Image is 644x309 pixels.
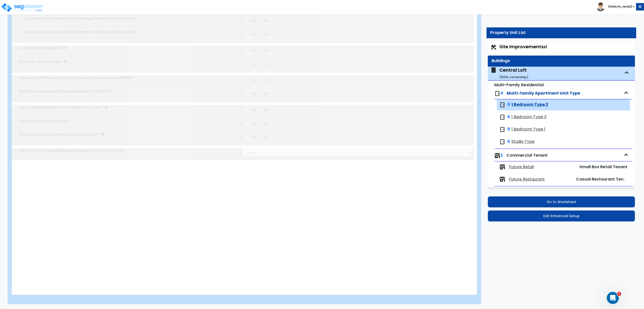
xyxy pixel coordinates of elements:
[259,18,262,24] input: No
[500,90,503,96] span: 4
[579,164,627,170] span: Small Box Retail Tenant
[245,18,249,24] input: Yes
[19,132,239,137] label: Are there Ethernet Wall Jacks in the Unit?
[507,126,510,132] span: 9
[259,48,262,54] input: No
[264,121,269,126] span: No
[105,105,108,109] i: click for more info!
[511,102,548,108] span: 1 Bedroom Type 2
[511,126,545,132] span: 1 Bedroom Type 1
[259,107,262,113] input: No
[250,32,257,37] span: Yes
[259,121,262,126] input: No
[250,135,257,140] span: Yes
[19,59,239,64] label: Is there a Built-in Bar?
[499,43,547,50] span: Site Improvements
[259,91,262,97] input: No
[499,75,528,79] small: ( 100 % ownership)
[507,114,510,120] span: 6
[264,62,269,67] span: No
[499,126,505,133] img: door.png
[250,62,257,67] span: Yes
[544,44,547,50] small: x1
[264,32,269,37] span: No
[494,153,500,159] img: tenants.png
[492,58,631,64] div: Buildings
[264,48,269,53] span: No
[617,292,621,296] span: 1
[245,135,249,140] input: Yes
[250,18,257,23] span: Yes
[245,62,249,67] input: Yes
[500,152,503,158] span: 2
[608,5,632,9] b: [PERSON_NAME]
[19,105,239,110] label: Does this Unit have a Front-door Intercom?
[264,91,269,96] span: No
[19,75,239,80] label: Does this Unit have Doors that open to Balconies or Patios?
[264,78,269,83] span: No
[490,30,632,36] div: Property Unit List
[499,67,528,80] div: Central Loft
[250,107,257,112] span: Yes
[264,18,269,23] span: No
[259,78,262,83] input: No
[245,32,249,37] input: Yes
[259,135,262,140] input: No
[250,121,257,126] span: Yes
[62,46,66,50] i: click for more info!
[245,91,249,97] input: Yes
[490,67,528,80] span: Central Loft
[245,48,249,54] input: Yes
[245,78,249,83] input: Yes
[499,114,505,120] img: door.png
[264,135,269,140] span: No
[64,60,67,63] i: click for more info!
[488,210,635,222] button: Edit Enhanced Setup
[499,176,505,182] img: tenants.png
[250,48,257,53] span: Yes
[607,292,619,304] iframe: Intercom live chat
[511,114,546,120] span: 1 Bedroom Type 3
[250,91,257,96] span: Yes
[490,67,497,73] img: building.svg
[488,196,635,207] button: Go to Worksheet
[1,3,44,13] img: logo_pro_r.png
[507,139,510,145] span: 6
[19,89,239,94] label: Are there Concrete Steps Attached to this Unit?
[23,16,239,21] label: Do you want to include the Garbage Disposal in the study?
[509,164,534,170] span: Future Retail
[245,107,249,113] input: Yes
[245,121,249,126] input: Yes
[576,176,630,182] span: Casual Restaurant Tenant
[23,29,239,34] label: Do you want to include the Washer and Dryer in the study?
[19,118,239,123] label: Is there a Telephone Line?
[494,91,500,97] img: door.png
[511,139,535,145] span: Studio Type
[507,102,510,108] span: 9
[507,90,580,96] span: Multi-family Apartment Unit Type
[499,164,505,170] img: tenants.png
[264,107,269,112] span: No
[259,32,262,37] input: No
[250,78,257,83] span: Yes
[19,148,239,153] label: What is the Heating/Cooling System Type for the Unit?
[490,44,497,51] img: Construction.png
[499,139,505,145] img: door.png
[494,82,544,88] small: Multi-Family Residential
[499,102,505,108] img: door.png
[596,3,605,11] img: avatar.png
[19,46,239,51] label: Are there Fireplaces?
[259,62,262,67] input: No
[509,176,545,182] span: Future Restaurant
[101,133,104,136] i: click for more info!
[506,152,548,158] span: Commercial Tenant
